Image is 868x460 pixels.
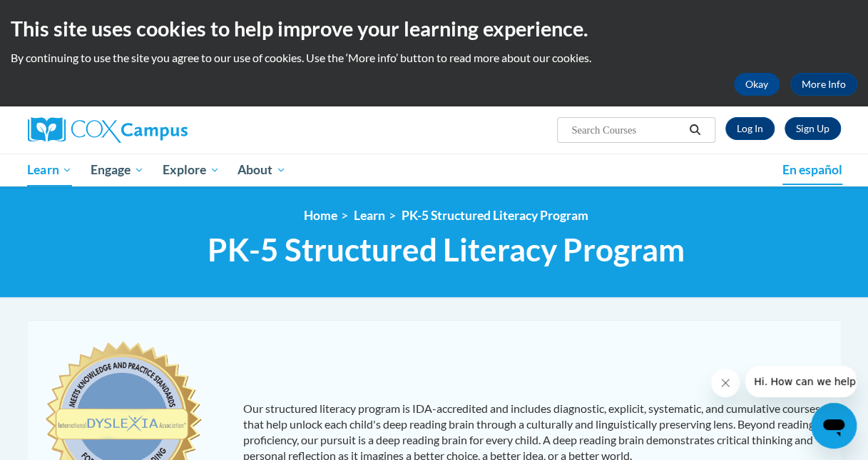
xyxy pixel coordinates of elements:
input: Search Courses [570,121,684,139]
button: Search [684,121,705,139]
a: About [228,154,295,186]
span: En español [782,162,842,177]
span: About [238,161,286,179]
a: Log In [725,117,775,140]
div: Main menu [17,154,852,186]
span: Engage [91,161,144,179]
a: Learn [354,208,385,223]
span: Learn [27,161,72,179]
a: En español [773,155,852,185]
a: Home [304,208,337,223]
iframe: Message from company [745,366,857,397]
a: Cox Campus [28,117,285,143]
iframe: Button to launch messaging window [811,403,857,449]
span: Hi. How can we help? [9,10,116,21]
p: By continuing to use the site you agree to our use of cookies. Use the ‘More info’ button to read... [11,50,857,66]
span: Explore [163,161,220,179]
iframe: Close message [711,369,740,397]
h2: This site uses cookies to help improve your learning experience. [11,14,857,43]
a: More Info [790,73,857,96]
a: Learn [19,154,82,186]
a: PK-5 Structured Literacy Program [402,208,588,223]
a: Explore [153,154,229,186]
img: Cox Campus [28,117,188,143]
span: PK-5 Structured Literacy Program [208,231,685,269]
a: Register [785,117,841,140]
a: Engage [81,154,153,186]
button: Okay [734,73,780,96]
